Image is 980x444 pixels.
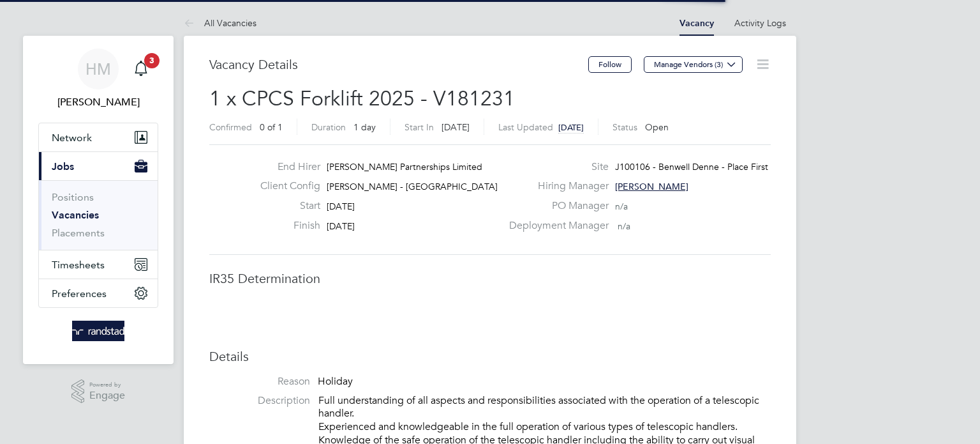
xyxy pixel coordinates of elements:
button: Network [39,123,158,151]
a: Vacancy [679,18,714,29]
span: Jobs [52,160,74,172]
label: Start In [405,121,434,133]
a: Powered byEngage [71,379,126,404]
span: Preferences [52,287,107,300]
a: Vacancies [52,209,99,221]
label: Site [501,160,609,174]
span: Holiday [318,375,353,388]
span: Network [52,132,92,144]
span: [DATE] [327,201,355,212]
span: [PERSON_NAME] Partnerships Limited [327,161,482,172]
button: Follow [588,56,632,73]
label: PO Manager [501,199,609,213]
div: Jobs [39,180,158,250]
a: Placements [52,227,105,239]
nav: Main navigation [23,36,174,364]
label: Client Config [250,180,320,193]
button: Timesheets [39,250,158,279]
span: 1 x CPCS Forklift 2025 - V181231 [209,86,515,111]
span: Timesheets [52,259,105,271]
span: Powered by [89,379,125,390]
label: Reason [209,375,310,388]
label: Finish [250,219,320,233]
label: Deployment Manager [501,219,609,233]
h3: IR35 Determination [209,270,771,287]
button: Manage Vendors (3) [644,56,743,73]
span: J100106 - Benwell Denne - Place First [615,161,768,172]
span: HM [85,61,111,77]
label: Description [209,394,310,408]
a: All Vacancies [184,17,256,29]
label: Duration [311,121,346,133]
label: Status [612,121,637,133]
h3: Details [209,348,771,365]
label: Last Updated [498,121,553,133]
span: n/a [618,220,630,232]
h3: Vacancy Details [209,56,588,73]
span: Open [645,121,669,133]
label: Hiring Manager [501,180,609,193]
span: [PERSON_NAME] - [GEOGRAPHIC_DATA] [327,181,498,192]
span: n/a [615,201,628,212]
span: 1 day [353,121,376,133]
a: HM[PERSON_NAME] [38,49,158,110]
span: Engage [89,390,125,401]
label: Start [250,199,320,213]
span: [DATE] [442,121,470,133]
a: Positions [52,191,94,203]
button: Jobs [39,152,158,180]
span: 0 of 1 [260,121,283,133]
label: End Hirer [250,160,320,174]
span: 3 [144,53,160,68]
span: [PERSON_NAME] [615,181,688,192]
span: [DATE] [327,220,355,232]
span: Hannah Mitchell [38,95,158,110]
button: Preferences [39,279,158,307]
span: [DATE] [558,122,584,133]
a: Go to home page [38,321,158,341]
a: Activity Logs [734,17,786,29]
label: Confirmed [209,121,252,133]
a: 3 [128,49,154,89]
img: randstad-logo-retina.png [72,321,125,341]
